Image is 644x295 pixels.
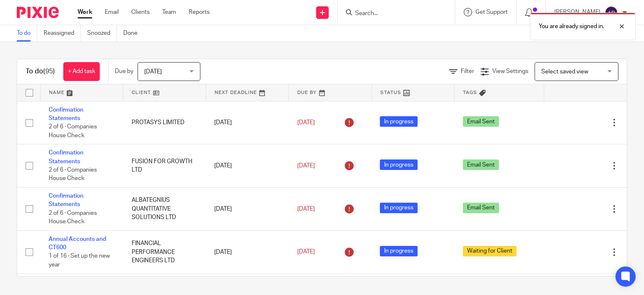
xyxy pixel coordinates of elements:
[49,253,110,268] span: 1 of 16 · Set up the new year
[463,203,499,213] span: Email Sent
[539,22,604,31] p: You are already signed in.
[49,150,83,164] a: Confirmation Statements
[123,101,206,144] td: PROTASYS LIMITED
[380,203,418,213] span: In progress
[463,116,499,127] span: Email Sent
[49,167,97,182] span: 2 of 6 · Companies House Check
[297,249,315,255] span: [DATE]
[463,246,517,256] span: Waiting for Client
[49,210,97,225] span: 2 of 6 · Companies House Check
[123,25,144,42] a: Done
[380,246,418,256] span: In progress
[463,159,499,170] span: Email Sent
[87,25,117,42] a: Snoozed
[461,68,474,74] span: Filter
[49,193,83,207] a: Confirmation Statements
[605,6,618,19] img: svg%3E
[144,69,162,75] span: [DATE]
[44,25,81,42] a: Reassigned
[63,62,100,81] a: + Add task
[78,8,92,16] a: Work
[297,163,315,169] span: [DATE]
[206,144,289,188] td: [DATE]
[123,188,206,231] td: ALBATEGNIUS QUANTITATIVE SOLUTIONS LTD
[105,8,119,16] a: Email
[49,107,83,121] a: Confirmation Statements
[380,116,418,127] span: In progress
[189,8,210,16] a: Reports
[49,124,97,138] span: 2 of 6 · Companies House Check
[297,206,315,212] span: [DATE]
[297,120,315,125] span: [DATE]
[162,8,176,16] a: Team
[492,68,528,74] span: View Settings
[123,144,206,188] td: FUSION FOR GROWTH LTD
[123,230,206,274] td: FINANCIAL PERFORMANCE ENGINEERS LTD
[463,90,477,95] span: Tags
[17,7,59,18] img: Pixie
[131,8,150,16] a: Clients
[26,67,55,76] h1: To do
[380,159,418,170] span: In progress
[49,236,106,251] a: Annual Accounts and CT600
[206,101,289,144] td: [DATE]
[541,69,588,75] span: Select saved view
[43,68,55,75] span: (95)
[115,67,133,76] p: Due by
[206,188,289,231] td: [DATE]
[206,230,289,274] td: [DATE]
[17,25,37,42] a: To do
